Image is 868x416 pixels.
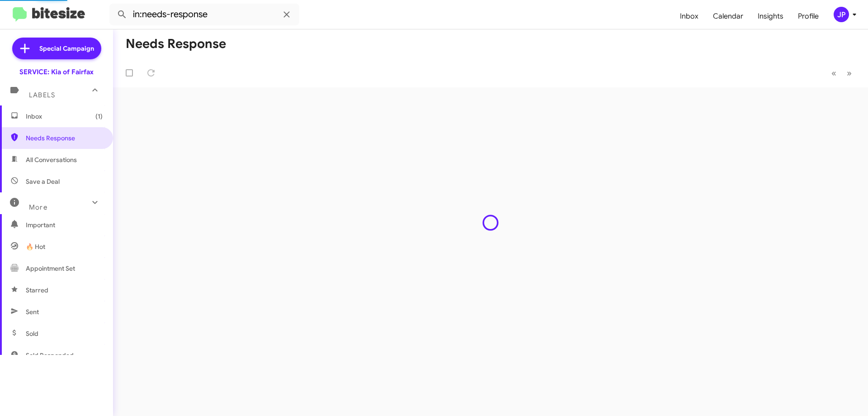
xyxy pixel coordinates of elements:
span: Labels [29,91,55,99]
span: Inbox [26,112,103,121]
span: (1) [95,112,103,121]
span: Sent [26,307,39,316]
a: Insights [750,3,791,29]
div: JP [834,7,849,22]
a: Calendar [706,3,750,29]
button: Next [841,64,857,82]
span: « [831,67,836,79]
span: Save a Deal [26,177,60,186]
h1: Needs Response [126,37,226,51]
div: SERVICE: Kia of Fairfax [19,67,94,77]
span: Sold Responded [26,351,74,360]
span: More [29,203,47,211]
button: JP [826,7,858,22]
input: Search [109,4,299,25]
nav: Page navigation example [826,64,857,82]
span: Appointment Set [26,264,75,273]
a: Inbox [673,3,706,29]
span: Sold [26,329,38,338]
span: Needs Response [26,134,103,143]
span: Important [26,220,103,230]
span: Starred [26,286,48,295]
span: All Conversations [26,155,77,164]
span: Special Campaign [39,44,94,53]
span: » [847,67,852,79]
a: Special Campaign [12,38,101,59]
span: 🔥 Hot [26,242,45,251]
a: Profile [791,3,826,29]
button: Previous [826,64,842,82]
